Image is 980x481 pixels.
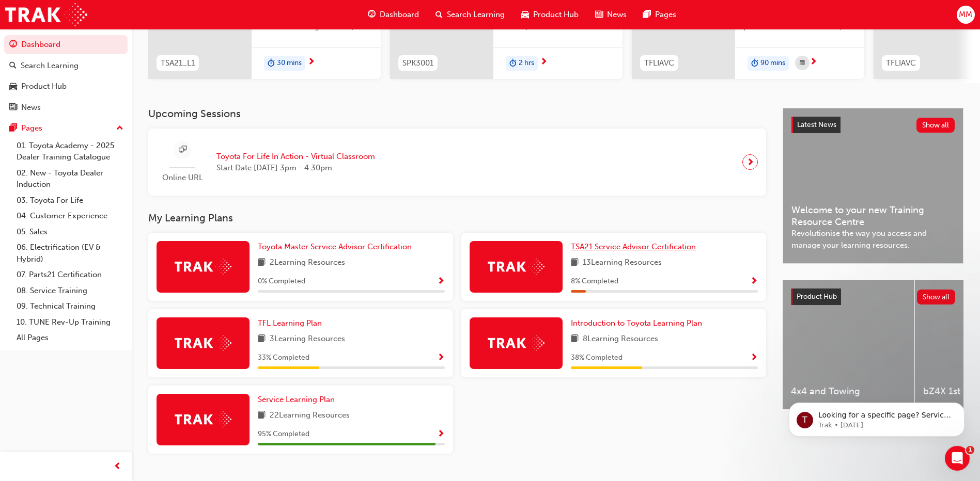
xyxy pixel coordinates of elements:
span: next-icon [746,155,754,169]
a: 07. Parts21 Certification [12,267,128,283]
span: duration-icon [509,57,517,70]
span: car-icon [9,82,17,91]
span: TFL Learning Plan [258,318,322,328]
a: TSA21 Service Advisor Certification [571,241,700,253]
a: Online URLToyota For Life In Action - Virtual ClassroomStart Date:[DATE] 3pm - 4:30pm [157,137,758,188]
img: Trak [488,335,545,351]
span: duration-icon [751,57,758,70]
span: guage-icon [9,40,17,50]
span: Latest News [797,120,836,129]
span: Pages [655,9,676,21]
span: car-icon [521,8,529,21]
span: prev-icon [114,460,121,473]
a: news-iconNews [587,4,635,25]
span: 1 [966,446,974,454]
img: Trak [5,3,87,26]
span: Start Date: [DATE] 3pm - 4:30pm [216,162,375,174]
a: Product HubShow all [791,288,955,305]
span: Search Learning [447,9,505,21]
span: Show Progress [437,430,445,439]
span: Introduction to Toyota Learning Plan [571,318,702,328]
a: search-iconSearch Learning [427,4,513,25]
a: 05. Sales [12,224,128,240]
a: 04. Customer Experience [12,208,128,224]
span: Toyota For Life In Action - Virtual Classroom [216,151,375,163]
span: 0 % Completed [258,276,305,287]
span: pages-icon [643,8,651,21]
span: Toyota Master Service Advisor Certification [258,242,412,251]
span: 2 Learning Resources [270,256,345,269]
button: DashboardSearch LearningProduct HubNews [4,33,128,119]
button: MM [957,6,975,24]
span: 13 Learning Resources [583,256,662,269]
span: duration-icon [268,57,275,70]
span: search-icon [435,8,443,21]
h3: My Learning Plans [148,212,766,224]
span: Service Learning Plan [258,395,335,404]
a: Latest NewsShow allWelcome to your new Training Resource CentreRevolutionise the way you access a... [783,108,963,264]
span: TSA21_L1 [161,57,195,69]
span: SPK3001 [402,57,433,69]
div: Pages [21,122,42,134]
span: 90 mins [760,57,785,69]
span: 38 % Completed [571,352,623,364]
span: 22 Learning Resources [270,409,350,422]
span: Show Progress [437,354,445,363]
iframe: Intercom live chat [945,446,970,471]
span: Dashboard [380,9,419,21]
a: Service Learning Plan [258,394,339,406]
a: 06. Electrification (EV & Hybrid) [12,239,128,267]
span: News [607,9,627,21]
button: Pages [4,119,128,138]
span: 8 Learning Resources [583,333,658,346]
a: Introduction to Toyota Learning Plan [571,317,706,329]
a: Toyota Master Service Advisor Certification [258,241,416,253]
div: News [21,102,41,114]
span: MM [959,9,972,21]
span: Show Progress [750,277,758,286]
span: book-icon [258,333,266,346]
span: pages-icon [9,124,17,133]
a: 03. Toyota For Life [12,193,128,209]
a: Latest NewsShow all [791,117,955,133]
iframe: Intercom notifications message [773,381,980,453]
span: 33 % Completed [258,352,309,364]
a: 02. New - Toyota Dealer Induction [12,165,128,193]
span: 2 hrs [519,57,534,69]
span: Welcome to your new Training Resource Centre [791,204,955,228]
div: Product Hub [21,81,67,92]
span: book-icon [258,256,266,269]
span: book-icon [258,409,266,422]
span: search-icon [9,61,17,71]
span: Show Progress [750,354,758,363]
span: next-icon [810,58,817,67]
span: book-icon [571,333,579,346]
span: calendar-icon [800,57,805,70]
span: 30 mins [277,57,302,69]
img: Trak [175,259,231,275]
a: Product Hub [4,77,128,96]
button: Show all [917,290,956,304]
span: book-icon [571,256,579,269]
a: 10. TUNE Rev-Up Training [12,314,128,330]
span: Online URL [157,172,208,184]
a: Search Learning [4,56,128,75]
a: News [4,98,128,117]
span: TSA21 Service Advisor Certification [571,242,696,251]
span: 8 % Completed [571,276,618,287]
img: Trak [488,259,545,275]
span: Product Hub [797,292,837,301]
span: 95 % Completed [258,428,309,440]
h3: Upcoming Sessions [148,108,766,120]
a: car-iconProduct Hub [513,4,587,25]
button: Show Progress [750,351,758,364]
img: Trak [175,411,231,427]
a: Dashboard [4,35,128,54]
a: 01. Toyota Academy - 2025 Dealer Training Catalogue [12,138,128,165]
span: Show Progress [437,277,445,286]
